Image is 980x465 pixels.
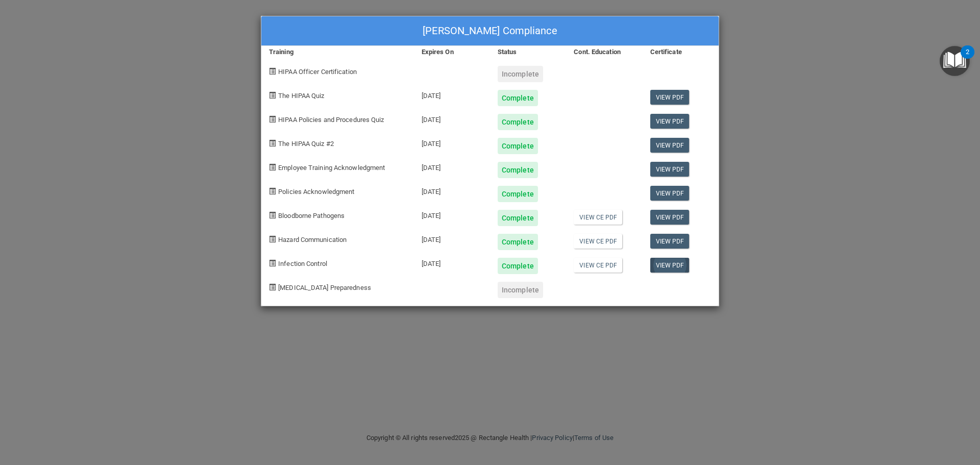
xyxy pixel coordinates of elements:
a: View PDF [650,186,690,201]
span: Infection Control [278,260,327,267]
div: Complete [498,90,538,106]
div: [DATE] [414,82,490,106]
span: HIPAA Policies and Procedures Quiz [278,116,384,124]
span: Hazard Communication [278,236,347,243]
div: [DATE] [414,178,490,202]
div: Incomplete [498,282,543,298]
a: View CE PDF [574,210,622,225]
div: [PERSON_NAME] Compliance [261,16,719,46]
span: The HIPAA Quiz #2 [278,140,334,148]
div: 2 [966,52,969,65]
div: Cont. Education [566,46,642,58]
div: Status [490,46,566,58]
a: View PDF [650,162,690,177]
div: [DATE] [414,130,490,154]
div: [DATE] [414,154,490,178]
button: Open Resource Center, 2 new notifications [940,46,970,76]
a: View PDF [650,234,690,249]
div: Complete [498,234,538,250]
span: Policies Acknowledgment [278,188,354,195]
a: View PDF [650,258,690,273]
div: Expires On [414,46,490,58]
a: View PDF [650,138,690,153]
span: HIPAA Officer Certification [278,68,357,76]
a: View PDF [650,90,690,105]
a: View PDF [650,210,690,225]
span: Employee Training Acknowledgment [278,164,385,172]
div: [DATE] [414,202,490,226]
div: [DATE] [414,106,490,130]
div: Complete [498,114,538,130]
a: View CE PDF [574,234,622,249]
div: Complete [498,210,538,226]
a: View CE PDF [574,258,622,273]
div: Complete [498,258,538,274]
div: Certificate [643,46,719,58]
span: [MEDICAL_DATA] Preparedness [278,284,371,291]
span: The HIPAA Quiz [278,92,324,100]
div: [DATE] [414,226,490,250]
div: Training [261,46,414,58]
a: View PDF [650,114,690,129]
div: Complete [498,162,538,178]
div: Incomplete [498,66,543,82]
div: Complete [498,186,538,202]
span: Bloodborne Pathogens [278,212,345,219]
div: [DATE] [414,250,490,274]
div: Complete [498,138,538,154]
iframe: Drift Widget Chat Controller [803,393,968,433]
